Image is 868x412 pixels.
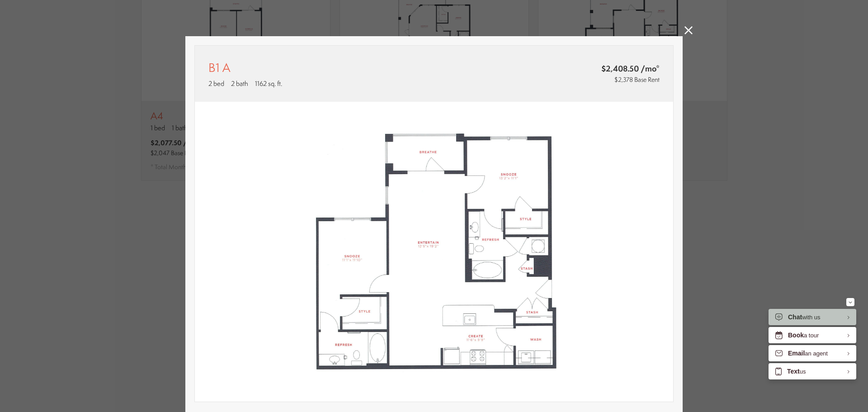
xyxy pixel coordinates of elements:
[614,75,660,84] span: $2,378 Base Rent
[195,102,673,402] img: B1 A - 2 bedroom floor plan layout with 2 bathrooms and 1162 square feet
[208,59,230,76] p: B1 A
[255,79,282,88] span: 1162 sq. ft.
[231,79,248,88] span: 2 bath
[208,79,224,88] span: 2 bed
[549,63,660,74] span: $2,408.50 /mo*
